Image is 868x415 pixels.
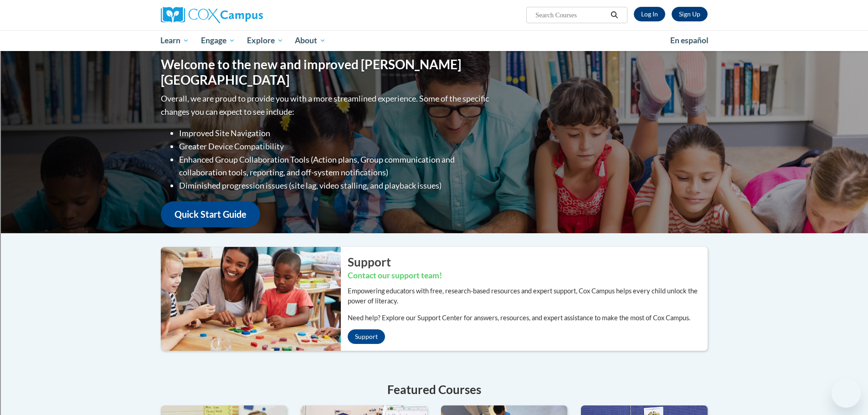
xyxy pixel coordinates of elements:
img: Cox Campus [161,7,263,23]
a: Explore [241,30,289,51]
div: Main menu [147,30,721,51]
a: About [289,30,332,51]
span: Learn [160,35,189,46]
span: Engage [201,35,235,46]
a: Engage [195,30,241,51]
a: Learn [155,30,195,51]
a: En español [664,31,714,50]
iframe: Button to launch messaging window [832,379,861,408]
a: Cox Campus [161,7,334,23]
a: Log In [634,7,665,21]
input: Search Courses [534,10,607,20]
span: About [295,35,326,46]
span: Explore [247,35,283,46]
span: En español [670,36,709,45]
button: Search [607,10,621,20]
a: Register [672,7,708,21]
